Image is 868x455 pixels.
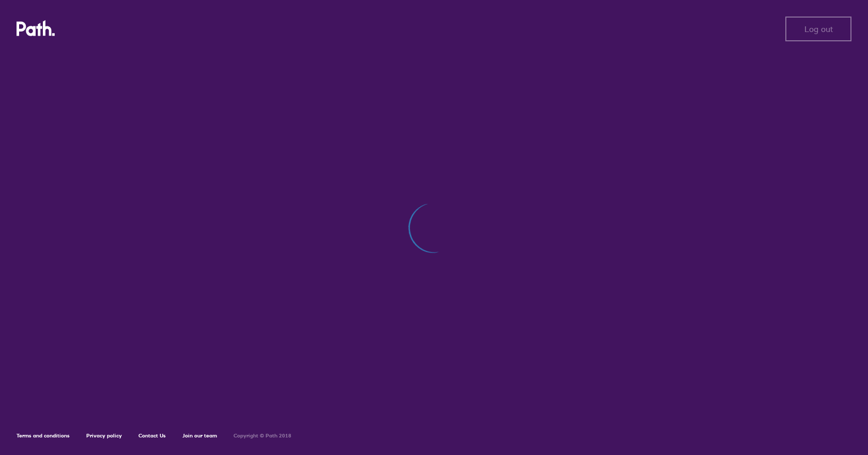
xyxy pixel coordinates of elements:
[785,17,851,41] button: Log out
[138,432,166,439] a: Contact Us
[17,432,70,439] a: Terms and conditions
[86,432,122,439] a: Privacy policy
[182,432,217,439] a: Join our team
[234,433,291,439] h6: Copyright © Path 2018
[804,24,833,34] span: Log out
